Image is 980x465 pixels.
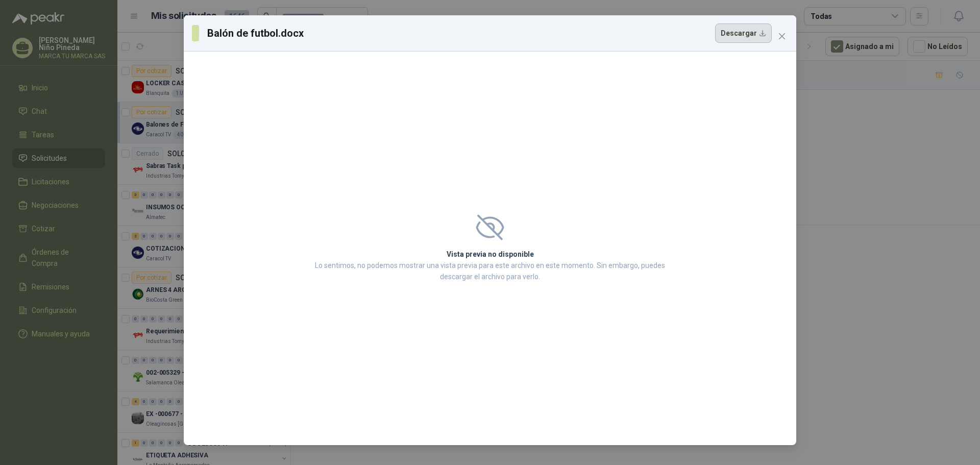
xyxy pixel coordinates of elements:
[778,32,786,40] span: close
[207,26,305,41] h3: Balón de futbol.docx
[774,28,790,44] button: Close
[715,23,772,43] button: Descargar
[312,249,668,260] h2: Vista previa no disponible
[312,260,668,282] p: Lo sentimos, no podemos mostrar una vista previa para este archivo en este momento. Sin embargo, ...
